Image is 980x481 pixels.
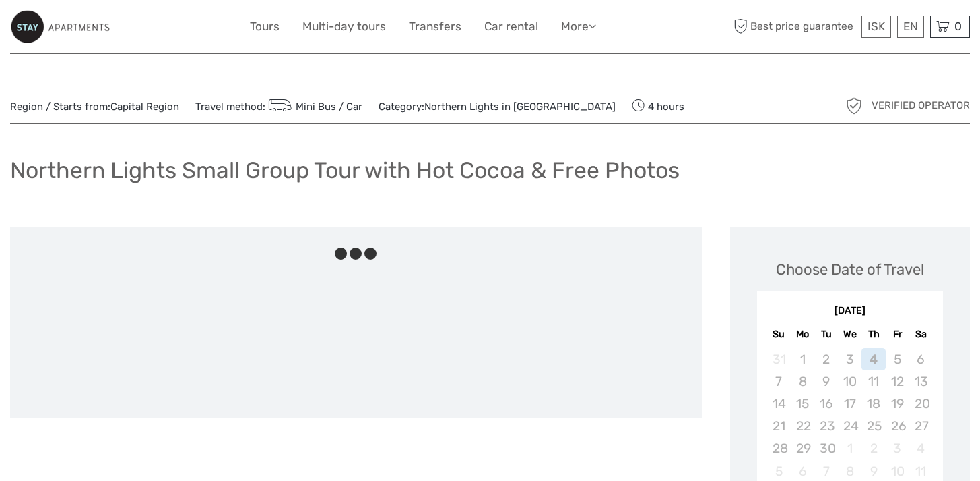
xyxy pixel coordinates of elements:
div: Not available Wednesday, September 3rd, 2025 [838,348,861,370]
div: Not available Saturday, September 27th, 2025 [909,415,933,437]
div: Not available Thursday, September 4th, 2025 [861,348,885,370]
div: Not available Wednesday, October 1st, 2025 [838,437,861,459]
img: 800-9c0884f7-accb-45f0-bb87-38317b02daef_logo_small.jpg [10,10,110,43]
div: Not available Sunday, September 7th, 2025 [767,370,791,393]
div: Not available Saturday, September 6th, 2025 [909,348,933,370]
div: Not available Sunday, August 31st, 2025 [767,348,791,370]
div: Not available Wednesday, September 24th, 2025 [838,415,861,437]
div: Not available Tuesday, September 9th, 2025 [814,370,838,393]
div: Not available Monday, September 1st, 2025 [791,348,814,370]
div: We [838,325,861,343]
h1: Northern Lights Small Group Tour with Hot Cocoa & Free Photos [10,157,680,184]
div: Fr [886,325,909,343]
div: Su [767,325,791,343]
div: Not available Thursday, September 11th, 2025 [861,370,885,393]
div: Not available Friday, October 3rd, 2025 [886,437,909,459]
div: Not available Sunday, September 14th, 2025 [767,393,791,415]
a: Mini Bus / Car [265,101,362,113]
div: Not available Tuesday, September 16th, 2025 [814,393,838,415]
span: Category: [379,100,616,114]
span: Best price guarantee [730,16,858,38]
div: Not available Friday, September 26th, 2025 [886,415,909,437]
div: Not available Sunday, September 21st, 2025 [767,415,791,437]
div: Not available Thursday, September 18th, 2025 [861,393,885,415]
div: Not available Friday, September 12th, 2025 [886,370,909,393]
div: Not available Monday, September 8th, 2025 [791,370,814,393]
a: Capital Region [110,101,179,113]
div: Not available Monday, September 22nd, 2025 [791,415,814,437]
div: EN [897,16,924,38]
div: Not available Tuesday, September 30th, 2025 [814,437,838,459]
div: Not available Friday, September 19th, 2025 [886,393,909,415]
div: Tu [814,325,838,343]
a: Tours [250,17,280,36]
div: Not available Tuesday, September 2nd, 2025 [814,348,838,370]
div: Not available Saturday, September 20th, 2025 [909,393,933,415]
div: Choose Date of Travel [776,259,924,280]
div: Not available Wednesday, September 17th, 2025 [838,393,861,415]
span: ISK [868,20,885,33]
div: Not available Sunday, September 28th, 2025 [767,437,791,459]
a: Car rental [484,17,538,36]
a: More [561,17,596,36]
div: Not available Monday, September 15th, 2025 [791,393,814,415]
span: 0 [952,20,964,33]
span: Region / Starts from: [10,100,179,114]
div: Mo [791,325,814,343]
a: Northern Lights in [GEOGRAPHIC_DATA] [424,101,616,113]
div: Sa [909,325,933,343]
div: Not available Monday, September 29th, 2025 [791,437,814,459]
div: Not available Thursday, October 2nd, 2025 [861,437,885,459]
div: Not available Thursday, September 25th, 2025 [861,415,885,437]
div: Not available Friday, September 5th, 2025 [886,348,909,370]
a: Transfers [409,17,461,36]
img: verified_operator_grey_128.png [843,95,865,117]
div: Not available Saturday, September 13th, 2025 [909,370,933,393]
span: Travel method: [195,96,362,115]
div: [DATE] [757,304,943,318]
div: Th [861,325,885,343]
a: Multi-day tours [302,17,386,36]
span: 4 hours [632,96,684,115]
div: Not available Tuesday, September 23rd, 2025 [814,415,838,437]
div: Not available Saturday, October 4th, 2025 [909,437,933,459]
div: Not available Wednesday, September 10th, 2025 [838,370,861,393]
span: Verified Operator [872,98,970,113]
